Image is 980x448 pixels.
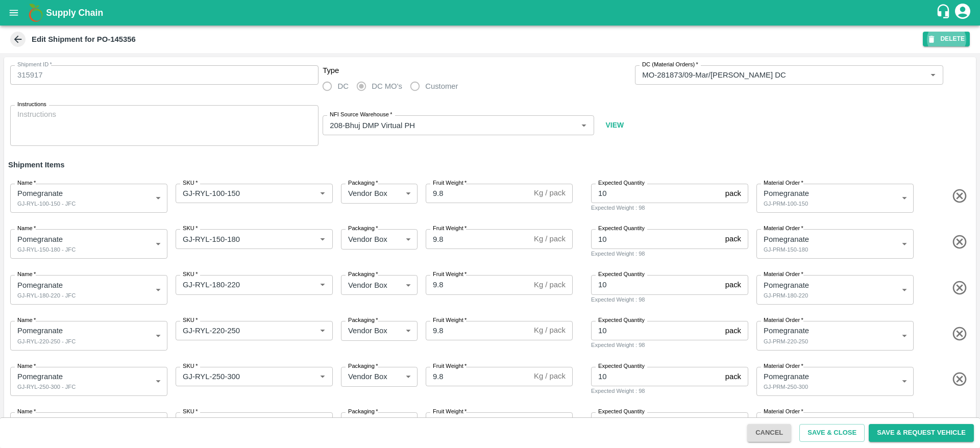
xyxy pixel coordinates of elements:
p: Vendor Box [348,417,387,428]
span: DC [337,81,348,92]
div: GJ-PRM-250-300 [764,382,808,391]
div: GJ-PRM-100-150 [764,199,808,208]
b: Edit Shipment for PO-145356 [32,35,136,43]
input: SKU [179,370,300,383]
input: SKU [179,278,300,291]
p: pack [725,233,741,244]
button: Open [926,68,940,82]
input: 0.0 [591,367,721,386]
label: Expected Quantity [598,179,645,187]
label: Name [17,225,36,233]
label: Expected Quantity [598,408,645,416]
label: Packaging [348,270,378,279]
div: GJ-PRM-220-250 [764,337,808,346]
label: Expected Quantity [598,270,645,279]
button: Save & Close [799,424,865,442]
div: Expected Weight : 98 [591,386,748,395]
label: Name [17,270,36,279]
span: Customer [425,81,458,92]
div: Expected Weight : 98 [591,295,748,304]
button: Save & Request Vehicle [869,424,974,442]
button: VIEW [598,115,631,135]
label: Name [17,408,36,416]
strong: Shipment Items [8,161,65,169]
label: Fruit Weight [433,179,467,187]
label: Fruit Weight [433,316,467,325]
p: Pomegranate [764,371,809,382]
label: Fruit Weight [433,362,467,370]
label: Packaging [348,225,378,233]
label: Material Order [764,225,803,233]
p: Pomegranate [17,325,63,336]
div: GJ-PRM-180-220 [764,291,808,300]
div: Expected Weight : 98 [591,340,748,350]
label: Fruit Weight [433,225,467,233]
label: Name [17,362,36,370]
div: Expected Weight : 98 [591,203,748,212]
label: Material Order [764,270,803,279]
label: Material Order [764,408,803,416]
p: pack [725,417,741,428]
label: SKU [183,225,198,233]
div: GJ-RYL-180-220 - JFC [17,291,76,300]
label: SKU [183,270,198,279]
p: Vendor Box [348,188,387,199]
p: Pomegranate [764,417,809,428]
input: SKU [179,187,300,200]
label: Expected Quantity [598,225,645,233]
input: 0.0 [591,229,721,248]
label: Fruit Weight [433,270,467,279]
p: pack [725,279,741,290]
div: account of current user [953,2,972,23]
label: SKU [183,316,198,325]
span: DC MO's [372,81,402,92]
p: Pomegranate [17,280,63,291]
div: customer-support [936,4,953,22]
div: GJ-PRM-150-180 [764,245,808,254]
label: Packaging [348,362,378,370]
input: 0.0 [591,184,721,203]
input: 0.0 [591,321,721,340]
input: SKU [179,324,300,337]
p: pack [725,325,741,336]
label: Expected Quantity [598,316,645,325]
p: pack [725,188,741,199]
label: Name [17,179,36,187]
label: Fruit Weight [433,408,467,416]
p: Vendor Box [348,371,387,382]
div: Expected Weight : 98 [591,249,748,258]
label: NFI Source Warehouse [330,111,392,119]
input: 0.0 [426,229,530,248]
label: Packaging [348,316,378,325]
p: Pomegranate [764,280,809,291]
input: 0.0 [426,275,530,294]
p: Pomegranate [764,325,809,336]
img: logo [26,3,46,23]
button: Open [316,416,329,429]
input: 0.0 [591,412,721,432]
input: 0.0 [426,321,530,340]
label: SKU [183,408,198,416]
div: recipient_type [323,76,631,96]
button: Open [316,278,329,291]
p: Pomegranate [764,234,809,245]
button: Cancel [747,424,791,442]
label: Material Order [764,316,803,325]
label: Packaging [348,179,378,187]
p: Pomegranate [764,188,809,199]
label: Expected Quantity [598,362,645,370]
button: Open [577,119,591,132]
button: Open [316,324,329,337]
div: GJ-RYL-100-150 - JFC [17,199,76,208]
p: Vendor Box [348,325,387,336]
label: Instructions [17,101,46,109]
div: GJ-RYL-150-180 - JFC [17,245,76,254]
div: GJ-RYL-220-250 - JFC [17,337,76,346]
p: Vendor Box [348,234,387,245]
input: 0.0 [426,412,530,432]
input: NFI Source Warehouse [326,118,561,132]
p: Pomegranate [17,417,63,428]
input: 0.0 [426,184,530,203]
label: Shipment ID [17,61,52,69]
input: 0.0 [591,275,721,294]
